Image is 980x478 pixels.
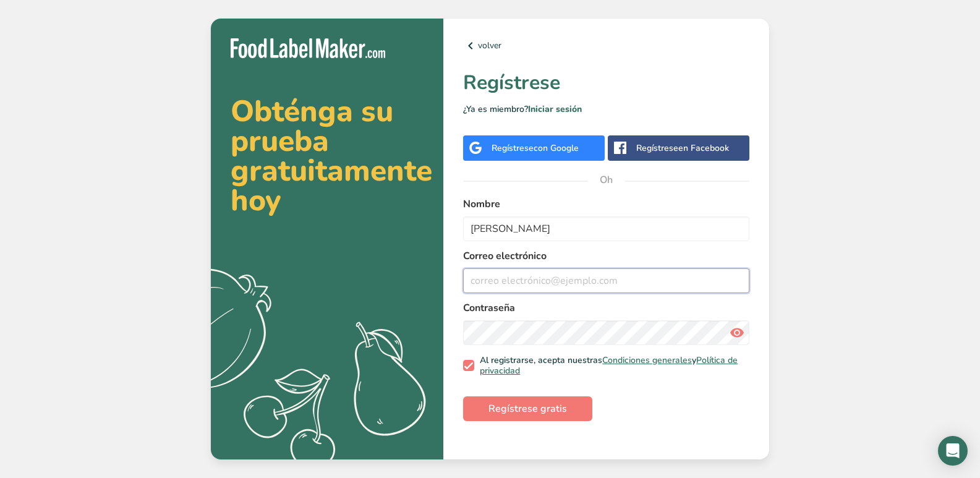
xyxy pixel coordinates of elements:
font: en Facebook [678,142,729,154]
font: ¿Ya es miembro? [463,103,528,115]
font: Regístrese gratis [488,402,567,416]
font: Obténga su [231,91,393,132]
input: correo electrónico@ejemplo.com [463,268,749,293]
input: Juan Pérez [463,216,749,241]
font: Regístrese [463,69,560,96]
font: Al registrarse, acepta nuestras [480,354,602,366]
a: Condiciones generales [602,354,692,366]
font: Contraseña [463,301,515,315]
img: Fabricante de etiquetas para alimentos [231,38,385,59]
font: con Google [534,142,579,154]
font: Regístrese [636,142,678,154]
font: hoy [231,180,281,221]
font: prueba gratuitamente [231,121,432,191]
font: Correo electrónico [463,249,547,263]
a: Política de privacidad [480,354,738,377]
font: Regístrese [492,142,534,154]
a: Iniciar sesión [528,103,582,115]
button: Regístrese gratis [463,396,592,421]
a: volver [463,38,749,53]
font: Oh [600,173,613,187]
font: volver [478,40,501,51]
font: Nombre [463,197,500,211]
font: y [692,354,696,366]
div: Open Intercom Messenger [938,436,968,466]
